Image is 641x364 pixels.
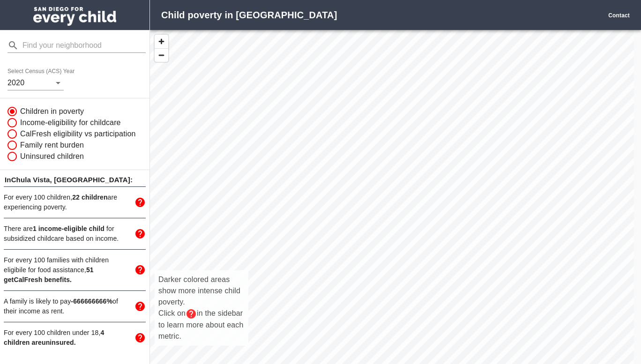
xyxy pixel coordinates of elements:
[4,256,109,283] span: For every 100 families with children eligibile for food assistance,
[22,38,146,53] input: Find your neighborhood
[608,12,630,19] a: Contact
[20,117,121,128] span: Income-eligibility for childcare
[4,187,146,218] div: For every 100 children,22 childrenare experiencing poverty.
[20,151,84,162] span: Uninsured children
[20,128,136,140] span: CalFresh eligibility vs participation
[4,266,94,283] span: 51 get
[158,274,245,342] p: Darker colored areas show more intense child poverty. Click on in the sidebar to learn more about...
[4,174,146,186] p: In Chula Vista , [GEOGRAPHIC_DATA]:
[71,297,112,305] strong: -666666666 %
[161,10,337,20] strong: Child poverty in [GEOGRAPHIC_DATA]
[155,35,168,48] button: Zoom In
[4,297,118,315] span: A family is likely to pay of their income as rent.
[20,140,84,151] span: Family rent burden
[4,250,146,290] div: For every 100 families with children eligibile for food assistance,51 getCalFresh benefits.
[155,48,168,62] button: Zoom Out
[4,322,146,353] div: For every 100 children under 18,4 children areuninsured.
[4,329,104,346] span: 4 children are
[33,7,116,26] img: San Diego for Every Child logo
[4,266,94,283] strong: CalFresh benefits.
[4,193,117,211] span: For every 100 children, are experiencing poverty.
[4,329,104,346] span: For every 100 children under 18,
[7,75,64,90] div: 2020
[7,69,78,74] label: Select Census (ACS) Year
[20,106,84,117] span: Children in poverty
[72,193,107,201] span: 22 children
[4,218,146,249] div: There are1 income-eligible child for subsidized childcare based on income.
[4,225,119,242] span: There are for subsidized childcare based on income.
[33,225,104,232] span: 1 income-eligible child
[4,329,104,346] strong: uninsured.
[4,291,146,322] div: A family is likely to pay-666666666%of their income as rent.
